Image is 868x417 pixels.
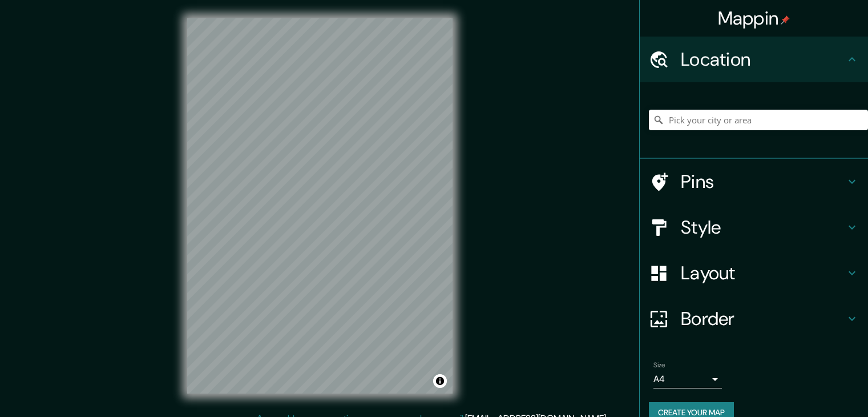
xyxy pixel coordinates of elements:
canvas: Map [187,18,453,394]
img: pin-icon.png [781,15,790,25]
h4: Style [681,216,845,239]
label: Size [653,360,665,370]
h4: Mappin [718,7,790,30]
h4: Pins [681,170,845,193]
div: Style [640,205,868,250]
h4: Border [681,307,845,330]
input: Pick your city or area [649,110,868,130]
h4: Layout [681,262,845,284]
div: Border [640,296,868,342]
div: A4 [653,370,722,388]
button: Toggle attribution [433,374,447,388]
div: Location [640,37,868,82]
h4: Location [681,48,845,71]
div: Pins [640,159,868,205]
div: Layout [640,250,868,296]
